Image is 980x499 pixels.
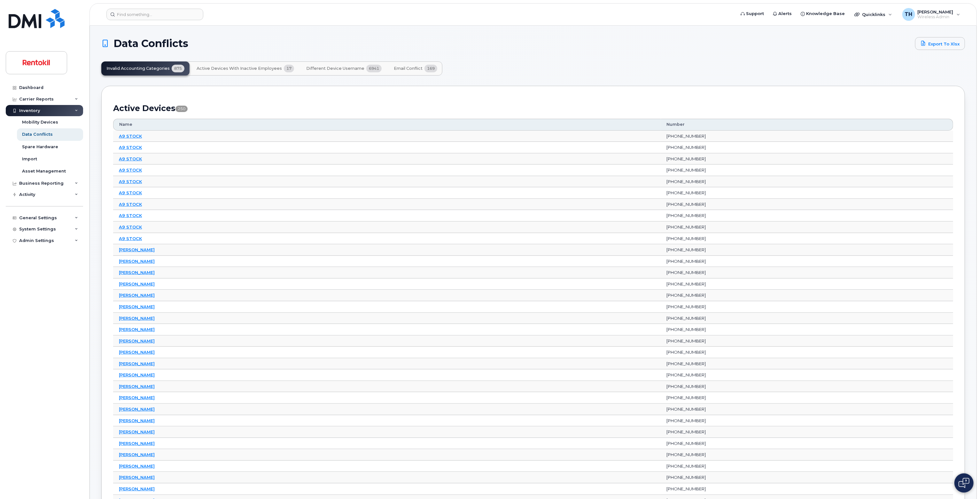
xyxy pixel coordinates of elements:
td: [PHONE_NUMBER] [661,438,953,449]
th: Name [113,119,661,130]
a: [PERSON_NAME] [119,338,155,343]
span: Active Devices with Inactive Employees [197,66,282,71]
a: [PERSON_NAME] [119,429,155,434]
a: A9 STOCK [119,156,142,161]
a: [PERSON_NAME] [119,475,155,480]
td: [PHONE_NUMBER] [661,483,953,495]
td: [PHONE_NUMBER] [661,415,953,427]
span: 17 [284,65,294,72]
span: 250 [175,106,188,112]
a: [PERSON_NAME] [119,293,155,298]
a: [PERSON_NAME] [119,441,155,446]
a: [PERSON_NAME] [119,316,155,321]
td: [PHONE_NUMBER] [661,187,953,199]
img: Open chat [959,478,969,488]
td: [PHONE_NUMBER] [661,244,953,256]
a: [PERSON_NAME] [119,327,155,332]
a: [PERSON_NAME] [119,463,155,469]
a: [PERSON_NAME] [119,418,155,423]
td: [PHONE_NUMBER] [661,369,953,381]
h2: Active Devices [113,103,953,113]
a: A9 STOCK [119,236,142,241]
a: [PERSON_NAME] [119,372,155,377]
td: [PHONE_NUMBER] [661,165,953,176]
td: [PHONE_NUMBER] [661,335,953,347]
span: 6941 [366,65,382,72]
td: [PHONE_NUMBER] [661,324,953,335]
td: [PHONE_NUMBER] [661,313,953,324]
td: [PHONE_NUMBER] [661,199,953,210]
td: [PHONE_NUMBER] [661,278,953,290]
td: [PHONE_NUMBER] [661,301,953,313]
td: [PHONE_NUMBER] [661,426,953,438]
span: Email Conflict [394,66,423,71]
a: [PERSON_NAME] [119,270,155,275]
a: Export to Xlsx [915,37,965,50]
td: [PHONE_NUMBER] [661,449,953,461]
td: [PHONE_NUMBER] [661,358,953,370]
td: [PHONE_NUMBER] [661,290,953,301]
a: [PERSON_NAME] [119,281,155,286]
td: [PHONE_NUMBER] [661,131,953,142]
a: [PERSON_NAME] [119,452,155,457]
th: Number [661,119,953,130]
a: [PERSON_NAME] [119,259,155,264]
td: [PHONE_NUMBER] [661,142,953,153]
a: A9 STOCK [119,213,142,218]
td: [PHONE_NUMBER] [661,210,953,221]
a: A9 STOCK [119,145,142,150]
a: A9 STOCK [119,167,142,173]
a: [PERSON_NAME] [119,406,155,412]
a: [PERSON_NAME] [119,486,155,491]
td: [PHONE_NUMBER] [661,404,953,415]
td: [PHONE_NUMBER] [661,233,953,245]
td: [PHONE_NUMBER] [661,153,953,165]
a: A9 STOCK [119,190,142,195]
td: [PHONE_NUMBER] [661,461,953,472]
a: A9 STOCK [119,179,142,184]
a: A9 STOCK [119,133,142,139]
a: [PERSON_NAME] [119,395,155,400]
a: [PERSON_NAME] [119,350,155,355]
a: [PERSON_NAME] [119,384,155,389]
td: [PHONE_NUMBER] [661,221,953,233]
td: [PHONE_NUMBER] [661,347,953,358]
a: [PERSON_NAME] [119,247,155,252]
td: [PHONE_NUMBER] [661,381,953,392]
td: [PHONE_NUMBER] [661,392,953,404]
span: Different Device Username [306,66,364,71]
a: [PERSON_NAME] [119,361,155,366]
span: 169 [424,65,437,72]
td: [PHONE_NUMBER] [661,267,953,278]
td: [PHONE_NUMBER] [661,256,953,267]
td: [PHONE_NUMBER] [661,472,953,483]
a: A9 STOCK [119,224,142,229]
td: [PHONE_NUMBER] [661,176,953,188]
span: Data Conflicts [113,39,188,48]
a: A9 STOCK [119,202,142,207]
a: [PERSON_NAME] [119,304,155,309]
